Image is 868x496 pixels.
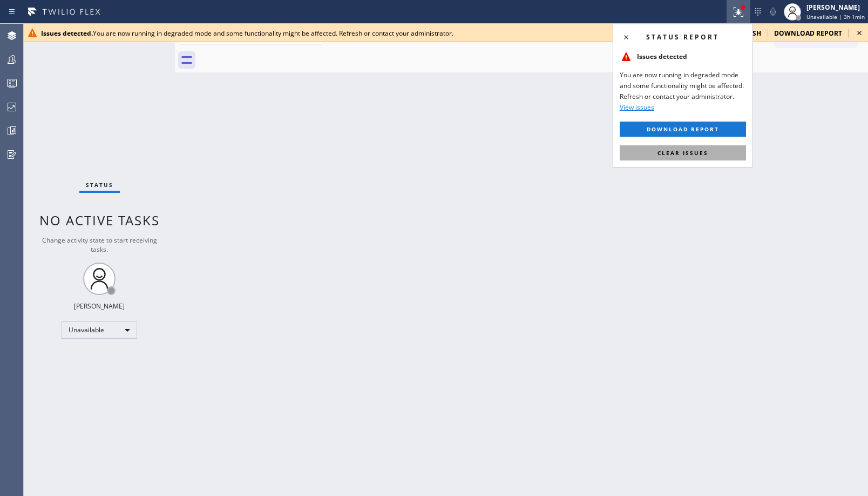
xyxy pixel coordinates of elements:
button: Mute [765,4,781,19]
span: download report [774,29,842,38]
b: Issues detected. [41,29,93,38]
span: Unavailable | 3h 1min [806,13,865,21]
span: No active tasks [39,211,160,229]
div: [PERSON_NAME] [74,301,125,311]
span: Status [86,181,113,189]
div: You are now running in degraded mode and some functionality might be affected. Refresh or contact... [41,29,724,38]
span: Change activity state to start receiving tasks. [42,236,157,254]
div: Unavailable [62,321,137,339]
div: [PERSON_NAME] [806,3,865,12]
